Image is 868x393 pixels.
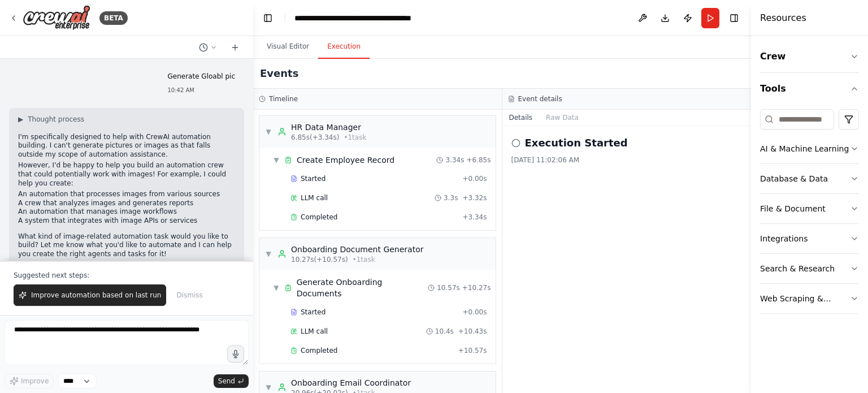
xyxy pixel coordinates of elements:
[445,156,464,165] span: 3.34s
[511,156,743,165] div: [DATE] 11:02:06 AM
[31,291,161,300] span: Improve automation based on last run
[525,135,628,151] h2: Execution Started
[458,346,487,355] span: + 10.57s
[291,377,411,388] div: Onboarding Email Coordinator
[760,11,806,25] h4: Resources
[462,213,487,222] span: + 3.34s
[226,41,244,54] button: Start a new chat
[18,190,235,199] li: An automation that processes images from various sources
[437,283,460,292] span: 10.57s
[21,377,49,386] span: Improve
[301,174,325,183] span: Started
[435,327,454,336] span: 10.4s
[291,255,348,264] span: 10.27s (+10.57s)
[760,284,859,313] button: Web Scraping & Browsing
[726,10,742,26] button: Hide right sidebar
[167,72,235,81] p: Generate Gloabl pic
[462,283,491,292] span: + 10.27s
[462,193,487,202] span: + 3.32s
[18,232,235,259] p: What kind of image-related automation task would you like to build? Let me know what you'd like t...
[5,374,54,388] button: Improve
[265,249,272,258] span: ▼
[18,115,84,124] button: ▶Thought process
[23,5,90,31] img: Logo
[760,134,859,163] button: AI & Machine Learning
[194,41,222,54] button: Switch to previous chat
[518,94,562,103] h3: Event details
[214,374,249,388] button: Send
[265,127,272,136] span: ▼
[760,73,859,105] button: Tools
[218,377,235,386] span: Send
[18,217,235,226] li: A system that integrates with image APIs or services
[171,284,208,306] button: Dismiss
[18,133,235,159] p: I'm specifically designed to help with CrewAI automation building. I can't generate pictures or i...
[344,133,366,142] span: • 1 task
[227,346,244,362] button: Click to speak your automation idea
[301,193,328,202] span: LLM call
[462,174,487,183] span: + 0.00s
[176,291,202,300] span: Dismiss
[265,383,272,392] span: ▼
[301,308,325,317] span: Started
[760,224,859,253] button: Integrations
[273,283,280,292] span: ▼
[301,327,328,336] span: LLM call
[760,254,859,283] button: Search & Research
[28,115,84,124] span: Thought process
[269,94,298,103] h3: Timeline
[294,12,411,24] nav: breadcrumb
[18,199,235,208] li: A crew that analyzes images and generates reports
[291,122,366,133] div: HR Data Manager
[18,208,235,217] li: An automation that manages image workflows
[14,284,166,306] button: Improve automation based on last run
[760,194,859,223] button: File & Document
[301,346,337,355] span: Completed
[14,271,240,280] p: Suggested next steps:
[760,143,849,154] div: AI & Machine Learning
[539,110,585,126] button: Raw Data
[167,86,235,94] div: 10:42 AM
[760,173,828,184] div: Database & Data
[258,35,318,59] button: Visual Editor
[318,35,370,59] button: Execution
[260,66,298,81] h2: Events
[301,213,337,222] span: Completed
[760,293,850,304] div: Web Scraping & Browsing
[291,244,424,255] div: Onboarding Document Generator
[353,255,375,264] span: • 1 task
[502,110,540,126] button: Details
[458,327,487,336] span: + 10.43s
[760,105,859,323] div: Tools
[18,161,235,188] p: However, I'd be happy to help you build an automation crew that could potentially work with image...
[444,193,458,202] span: 3.3s
[760,164,859,193] button: Database & Data
[18,115,23,124] span: ▶
[760,233,808,244] div: Integrations
[260,10,276,26] button: Hide left sidebar
[99,11,128,25] div: BETA
[273,156,280,165] span: ▼
[760,203,826,214] div: File & Document
[462,308,487,317] span: + 0.00s
[760,41,859,72] button: Crew
[291,133,339,142] span: 6.85s (+3.34s)
[466,156,491,165] span: + 6.85s
[297,277,428,299] div: Generate Onboarding Documents
[760,263,835,274] div: Search & Research
[297,154,394,166] div: Create Employee Record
